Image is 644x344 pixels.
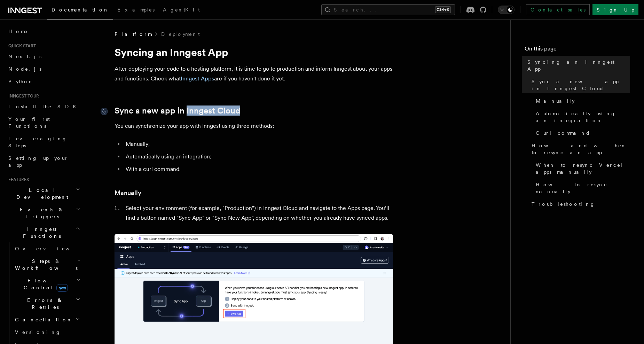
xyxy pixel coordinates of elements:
[8,155,68,168] span: Setting up your app
[6,75,82,88] a: Python
[536,110,630,124] span: Automatically using an integration
[115,64,393,84] p: After deploying your code to a hosting platform, it is time to go to production and inform Innges...
[6,50,82,63] a: Next.js
[525,56,630,75] a: Syncing an Inngest App
[8,79,34,84] span: Python
[12,313,82,326] button: Cancellation
[115,121,393,131] p: You can synchronize your app with Inngest using three methods:
[12,258,78,272] span: Steps & Workflows
[533,95,630,107] a: Manually
[56,284,68,292] span: new
[115,31,151,38] span: Platform
[6,100,82,113] a: Install the SDK
[115,46,393,58] h1: Syncing an Inngest App
[47,2,113,19] a: Documentation
[6,25,82,38] a: Home
[533,159,630,178] a: When to resync Vercel apps manually
[6,132,82,152] a: Leveraging Steps
[6,184,82,203] button: Local Development
[124,152,393,162] li: Automatically using an integration;
[8,28,28,35] span: Home
[6,113,82,132] a: Your first Functions
[113,2,159,19] a: Examples
[163,7,200,13] span: AgentKit
[8,66,41,72] span: Node.js
[6,43,36,49] span: Quick start
[12,242,82,255] a: Overview
[435,6,451,13] kbd: Ctrl+K
[15,329,61,335] span: Versioning
[6,152,82,171] a: Setting up your app
[8,136,67,148] span: Leveraging Steps
[536,97,575,104] span: Manually
[12,326,82,338] a: Versioning
[6,226,75,240] span: Inngest Functions
[124,164,393,174] li: With a curl command.
[12,277,77,291] span: Flow Control
[532,78,630,92] span: Sync a new app in Inngest Cloud
[12,255,82,274] button: Steps & Workflows
[12,274,82,294] button: Flow Controlnew
[6,203,82,223] button: Events & Triggers
[525,45,630,56] h4: On this page
[6,223,82,242] button: Inngest Functions
[6,177,29,182] span: Features
[529,198,630,210] a: Troubleshooting
[592,4,638,15] a: Sign Up
[8,54,41,59] span: Next.js
[533,107,630,127] a: Automatically using an integration
[529,139,630,159] a: How and when to resync an app
[12,297,76,311] span: Errors & Retries
[536,181,630,195] span: How to resync manually
[159,2,204,19] a: AgentKit
[536,162,630,175] span: When to resync Vercel apps manually
[8,104,80,109] span: Install the SDK
[533,178,630,198] a: How to resync manually
[526,4,590,15] a: Contact sales
[12,294,82,313] button: Errors & Retries
[532,142,630,156] span: How and when to resync an app
[115,106,240,116] a: Sync a new app in Inngest Cloud
[124,203,393,223] li: Select your environment (for example, "Production") in Inngest Cloud and navigate to the Apps pag...
[6,187,76,201] span: Local Development
[498,6,515,14] button: Toggle dark mode
[533,127,630,139] a: Curl command
[52,7,109,13] span: Documentation
[6,206,76,220] span: Events & Triggers
[181,75,214,82] a: Inngest Apps
[161,31,200,38] a: Deployment
[8,116,50,129] span: Your first Functions
[12,316,72,323] span: Cancellation
[117,7,155,13] span: Examples
[15,246,87,251] span: Overview
[527,58,630,72] span: Syncing an Inngest App
[6,93,39,99] span: Inngest tour
[536,130,590,136] span: Curl command
[124,139,393,149] li: Manually;
[6,63,82,75] a: Node.js
[529,75,630,95] a: Sync a new app in Inngest Cloud
[321,4,455,15] button: Search...Ctrl+K
[532,201,595,208] span: Troubleshooting
[115,188,141,198] a: Manually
